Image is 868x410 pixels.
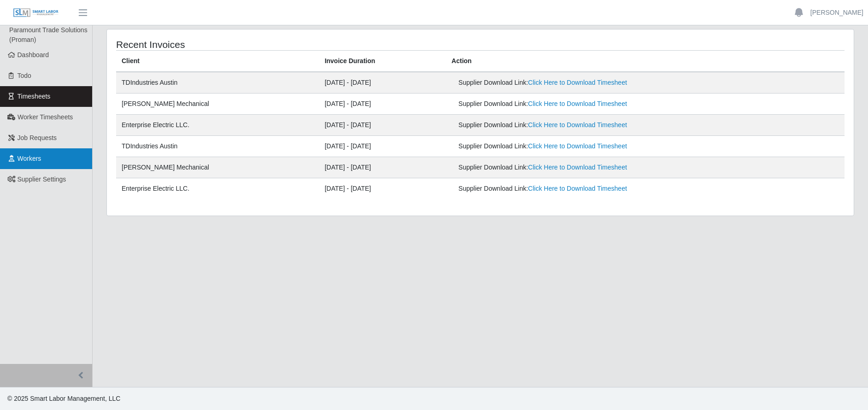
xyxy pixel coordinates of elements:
[18,93,51,100] span: Timesheets
[18,134,57,141] span: Job Requests
[319,157,446,178] td: [DATE] - [DATE]
[116,94,319,115] td: [PERSON_NAME] Mechanical
[810,8,863,18] a: [PERSON_NAME]
[319,136,446,157] td: [DATE] - [DATE]
[116,39,411,50] h4: Recent Invoices
[18,51,49,59] span: Dashboard
[528,100,627,107] a: Click Here to Download Timesheet
[116,136,319,157] td: TDIndustries Austin
[7,395,120,402] span: © 2025 Smart Labor Management, LLC
[458,141,703,151] div: Supplier Download Link:
[458,163,703,172] div: Supplier Download Link:
[18,155,41,162] span: Workers
[458,78,703,88] div: Supplier Download Link:
[319,178,446,199] td: [DATE] - [DATE]
[458,99,703,109] div: Supplier Download Link:
[319,115,446,136] td: [DATE] - [DATE]
[18,113,73,121] span: Worker Timesheets
[319,51,446,72] th: Invoice Duration
[446,51,845,72] th: Action
[116,115,319,136] td: Enterprise Electric LLC.
[458,184,703,193] div: Supplier Download Link:
[116,178,319,199] td: Enterprise Electric LLC.
[116,51,319,72] th: Client
[528,164,627,171] a: Click Here to Download Timesheet
[528,142,627,150] a: Click Here to Download Timesheet
[319,72,446,94] td: [DATE] - [DATE]
[9,26,88,43] span: Paramount Trade Solutions (Proman)
[18,72,31,79] span: Todo
[13,8,59,18] img: SLM Logo
[528,121,627,129] a: Click Here to Download Timesheet
[528,185,627,192] a: Click Here to Download Timesheet
[319,94,446,115] td: [DATE] - [DATE]
[458,120,703,130] div: Supplier Download Link:
[116,72,319,94] td: TDIndustries Austin
[18,176,66,183] span: Supplier Settings
[528,79,627,86] a: Click Here to Download Timesheet
[116,157,319,178] td: [PERSON_NAME] Mechanical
